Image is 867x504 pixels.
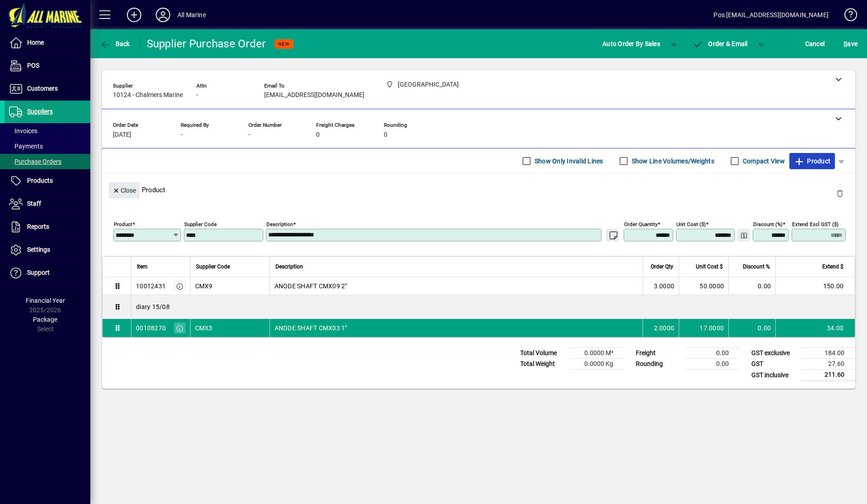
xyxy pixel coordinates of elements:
[9,143,43,150] span: Payments
[278,41,289,47] span: NEW
[775,277,855,295] td: 150.00
[775,319,855,337] td: 34.00
[27,269,50,276] span: Support
[747,359,801,370] td: GST
[844,37,858,51] span: ave
[728,319,775,337] td: 0.00
[598,36,665,52] button: Auto Order By Sales
[631,348,685,359] td: Freight
[112,183,136,198] span: Close
[685,348,740,359] td: 0.00
[533,157,603,166] label: Show Only Invalid Lines
[676,221,706,227] mat-label: Unit Cost ($)
[275,282,347,291] span: ANODE SHAFT CMX09 2"
[805,37,825,51] span: Cancel
[753,221,783,227] mat-label: Discount (%)
[570,348,624,359] td: 0.0000 M³
[794,154,830,168] span: Product
[184,221,217,227] mat-label: Supplier Code
[27,177,53,184] span: Products
[685,359,740,370] td: 0.00
[131,295,855,319] div: diary 15/08
[114,221,132,227] mat-label: Product
[5,239,90,261] a: Settings
[801,348,855,359] td: 184.00
[27,85,58,92] span: Customers
[5,55,90,77] a: POS
[9,127,37,134] span: Invoices
[98,36,132,52] button: Back
[801,359,855,370] td: 27.60
[33,316,57,323] span: Package
[630,157,714,166] label: Show Line Volumes/Weights
[737,229,750,241] button: Change Price Levels
[829,189,851,197] app-page-header-button: Delete
[743,262,770,272] span: Discount %
[5,193,90,215] a: Staff
[822,262,844,272] span: Extend $
[516,348,570,359] td: Total Volume
[5,123,90,139] a: Invoices
[248,131,250,139] span: -
[27,200,41,207] span: Staff
[9,158,61,165] span: Purchase Orders
[5,32,90,54] a: Home
[27,223,49,230] span: Reports
[113,131,131,139] span: [DATE]
[181,131,182,139] span: -
[196,92,198,99] span: -
[688,36,752,52] button: Order & Email
[741,157,785,166] label: Compact View
[747,370,801,381] td: GST inclusive
[107,186,142,194] app-page-header-button: Close
[713,8,829,22] div: Pos [EMAIL_ADDRESS][DOMAIN_NAME]
[90,36,140,52] app-page-header-button: Back
[803,36,827,52] button: Cancel
[136,282,166,291] div: 10012431
[841,36,860,52] button: Save
[149,7,177,23] button: Profile
[177,8,206,22] div: All Marine
[651,262,673,272] span: Order Qty
[147,37,266,51] div: Supplier Purchase Order
[27,62,39,69] span: POS
[602,37,660,51] span: Auto Order By Sales
[789,153,835,169] button: Product
[316,131,320,139] span: 0
[190,277,270,295] td: CMX9
[747,348,801,359] td: GST exclusive
[190,319,270,337] td: CMX3
[264,92,364,99] span: [EMAIL_ADDRESS][DOMAIN_NAME]
[570,359,624,370] td: 0.0000 Kg
[102,173,855,206] div: Product
[624,221,657,227] mat-label: Order Quantity
[5,170,90,192] a: Products
[275,262,303,272] span: Description
[27,108,53,115] span: Suppliers
[643,319,679,337] td: 2.0000
[196,262,230,272] span: Supplier Code
[100,40,130,47] span: Back
[27,246,50,253] span: Settings
[109,182,140,199] button: Close
[26,297,65,304] span: Financial Year
[120,7,149,23] button: Add
[266,221,293,227] mat-label: Description
[728,277,775,295] td: 0.00
[829,182,851,204] button: Delete
[113,92,183,99] span: 10124 - Chalmers Marine
[679,277,728,295] td: 50.0000
[384,131,387,139] span: 0
[631,359,685,370] td: Rounding
[275,324,347,333] span: ANODE SHAFT CMX03 1"
[693,40,748,47] span: Order & Email
[5,154,90,169] a: Purchase Orders
[792,221,839,227] mat-label: Extend excl GST ($)
[801,370,855,381] td: 211.60
[643,277,679,295] td: 3.0000
[696,262,723,272] span: Unit Cost $
[838,2,856,31] a: Knowledge Base
[137,262,148,272] span: Item
[5,216,90,238] a: Reports
[516,359,570,370] td: Total Weight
